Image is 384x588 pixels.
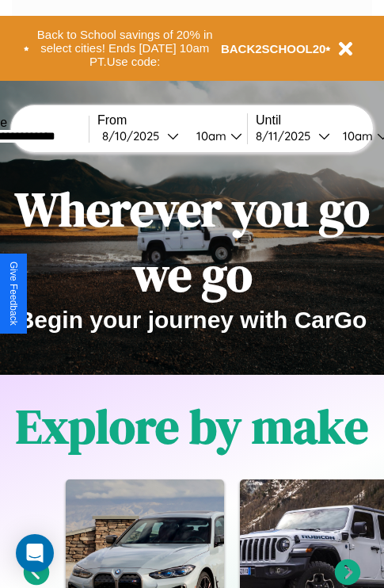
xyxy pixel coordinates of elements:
[29,24,221,73] button: Back to School savings of 20% in select cities! Ends [DATE] 10am PT.Use code:
[188,128,230,143] div: 10am
[97,113,247,128] label: From
[102,128,167,143] div: 8 / 10 / 2025
[184,128,247,144] button: 10am
[97,128,184,144] button: 8/10/2025
[221,42,326,55] b: BACK2SCHOOL20
[335,128,377,143] div: 10am
[256,128,318,143] div: 8 / 11 / 2025
[16,534,54,572] div: Open Intercom Messenger
[16,394,368,459] h1: Explore by make
[8,262,19,326] div: Give Feedback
